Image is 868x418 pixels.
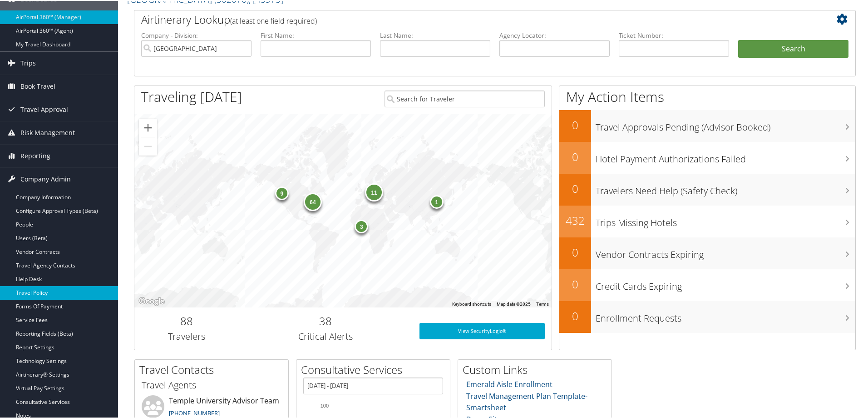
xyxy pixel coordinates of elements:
h2: 0 [559,276,591,291]
label: Agency Locator: [499,30,610,39]
span: (at least one field required) [230,15,317,25]
button: Zoom out [139,136,157,155]
div: 9 [275,186,288,199]
button: Search [738,39,848,57]
a: View SecurityLogic® [419,322,545,338]
h3: Vendor Contracts Expiring [596,243,855,260]
h2: Travel Contacts [139,361,288,377]
a: 432Trips Missing Hotels [559,205,855,237]
img: Google [137,295,167,307]
a: 0Travel Approvals Pending (Advisor Booked) [559,109,855,141]
a: 0Credit Cards Expiring [559,268,855,300]
h3: Travel Agents [142,378,281,391]
h2: 0 [559,307,591,323]
h2: 0 [559,116,591,132]
h2: Airtinerary Lookup [141,11,789,26]
a: 0Enrollment Requests [559,300,855,332]
a: 0Hotel Payment Authorizations Failed [559,141,855,173]
a: 0Travelers Need Help (Safety Check) [559,173,855,205]
h2: 0 [559,148,591,164]
h3: Enrollment Requests [596,307,855,324]
h2: 88 [141,312,232,328]
label: Ticket Number: [619,30,729,39]
span: Risk Management [20,121,75,143]
span: Map data ©2025 [497,301,531,306]
label: Company - Division: [141,30,252,39]
div: 1 [429,194,443,207]
a: Open this area in Google Maps (opens a new window) [137,295,167,307]
span: Book Travel [20,74,55,97]
button: Keyboard shortcuts [452,300,491,307]
h3: Critical Alerts [246,329,406,342]
h2: 0 [559,244,591,259]
h2: 0 [559,180,591,196]
label: Last Name: [380,30,490,39]
a: Travel Management Plan Template- Smartsheet [466,390,587,412]
a: Emerald Aisle Enrollment [466,378,552,388]
div: 3 [355,219,368,232]
span: Travel Approval [20,97,68,120]
h3: Hotel Payment Authorizations Failed [596,147,855,165]
h1: Traveling [DATE] [141,86,242,106]
h1: My Action Items [559,86,855,106]
h2: 38 [246,312,406,328]
button: Zoom in [139,118,157,136]
h2: Consultative Services [301,361,450,377]
h3: Credit Cards Expiring [596,275,855,292]
tspan: 100 [321,402,329,408]
h3: Travelers [141,329,232,342]
a: 0Vendor Contracts Expiring [559,237,855,268]
h3: Travel Approvals Pending (Advisor Booked) [596,116,855,133]
h3: Trips Missing Hotels [596,211,855,228]
div: 64 [304,192,322,210]
div: 11 [365,182,383,201]
span: Trips [20,51,36,74]
label: First Name: [261,30,371,39]
h2: 432 [559,212,591,227]
span: Company Admin [20,167,71,190]
a: Terms (opens in new tab) [536,301,549,306]
input: Search for Traveler [385,90,545,106]
h2: Custom Links [463,361,612,377]
span: Reporting [20,144,50,166]
h3: Travelers Need Help (Safety Check) [596,179,855,196]
a: [PHONE_NUMBER] [169,408,220,416]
